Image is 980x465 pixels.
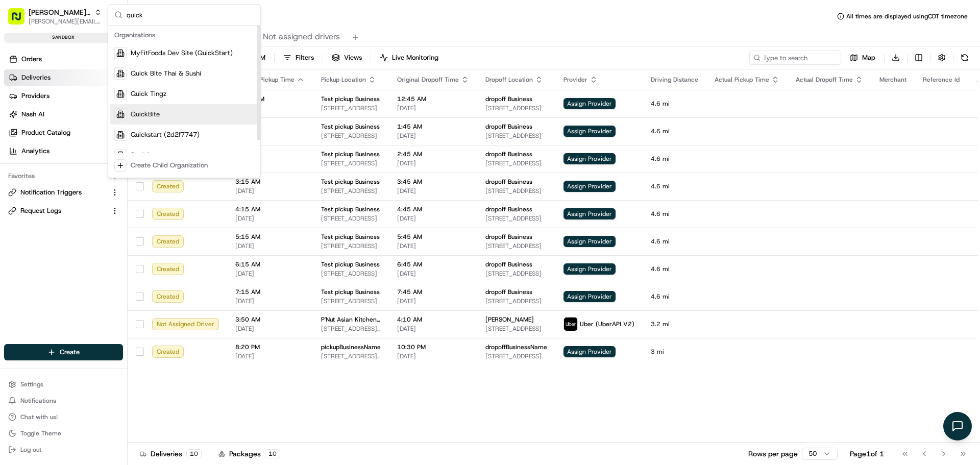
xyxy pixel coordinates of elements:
span: [DATE] [235,297,305,305]
span: 1:15 AM [235,123,305,131]
a: Providers [4,88,127,104]
span: 3 mi [651,348,698,356]
span: [DATE] [397,352,469,360]
img: Nash [10,10,31,31]
span: Test pickup Business [321,260,380,268]
span: Views [344,53,362,62]
div: 10 [265,449,280,458]
a: Notification Triggers [8,188,107,197]
span: [DATE] [90,158,111,166]
button: Request Logs [4,203,123,219]
span: 7:15 AM [235,288,305,296]
span: [STREET_ADDRESS] [485,270,547,278]
span: Toggle Theme [20,429,61,437]
span: [DATE] [397,187,469,195]
div: We're available if you need us! [46,108,140,116]
span: Settings [20,380,43,388]
span: [DATE] [397,242,469,250]
span: Assign Provider [563,126,616,137]
div: 10 [186,449,202,458]
span: 10:30 PM [397,343,469,351]
span: Quick Bite Thai & Sushi [131,69,201,78]
span: [DATE] [235,132,305,140]
button: Views [327,51,366,65]
span: Test pickup Business [321,288,380,296]
span: Assign Provider [563,98,616,109]
span: 4.6 mi [651,155,698,163]
span: 6:45 AM [397,260,469,268]
div: sandbox [4,33,123,43]
span: [DATE] [235,352,305,360]
span: [PERSON_NAME][EMAIL_ADDRESS][DOMAIN_NAME] [29,17,102,26]
div: Start new chat [46,97,167,108]
span: • [85,186,88,194]
span: Assign Provider [563,346,616,357]
span: dropoff Business [485,205,532,213]
span: dropoff Business [485,123,532,131]
span: pickupBusinessName [321,343,381,351]
span: Dropoff Location [485,76,533,84]
div: Organizations [110,28,258,43]
span: Uber (UberAPI V2) [580,320,634,328]
span: Create [60,348,80,357]
div: Past conversations [10,133,65,141]
span: 4.6 mi [651,292,698,301]
span: [DATE] [235,214,305,223]
span: [DATE] [235,187,305,195]
a: 💻API Documentation [82,224,168,242]
span: [DATE] [235,104,305,112]
span: Test pickup Business [321,123,380,131]
span: [PERSON_NAME] [485,315,534,324]
span: [STREET_ADDRESS] [485,187,547,195]
span: 4.6 mi [651,237,698,246]
span: Filters [296,53,314,62]
span: 4.6 mi [651,265,698,273]
button: Map [845,51,880,65]
span: P'Nut Asian Kitchen [PERSON_NAME] [PERSON_NAME] [321,315,381,324]
span: Test pickup Business [321,150,380,158]
span: Not assigned drivers [263,31,340,43]
span: Analytics [21,146,50,156]
span: [STREET_ADDRESS] [485,159,547,167]
span: 12:45 AM [397,95,469,103]
span: [STREET_ADDRESS] [485,297,547,305]
span: [STREET_ADDRESS] [321,159,381,167]
span: Pickup Location [321,76,366,84]
span: Test pickup Business [321,205,380,213]
span: API Documentation [96,228,164,238]
input: Search... [127,5,254,25]
span: [STREET_ADDRESS] [321,297,381,305]
span: Assign Provider [563,236,616,247]
button: Filters [279,51,318,65]
span: dropoffBusinessName [485,343,547,351]
span: Knowledge Base [20,228,78,238]
span: Notifications [20,397,56,405]
span: Test pickup Business [321,178,380,186]
div: Page 1 of 1 [850,449,884,459]
button: [PERSON_NAME] Org [29,7,90,17]
span: dropoff Business [485,233,532,241]
span: QuickBite [131,110,160,119]
span: [STREET_ADDRESS][PERSON_NAME][PERSON_NAME] [321,325,381,333]
span: [DATE] [235,159,305,167]
span: 4.6 mi [651,210,698,218]
span: 2:15 AM [235,150,305,158]
span: [DATE] [397,104,469,112]
span: Assign Provider [563,181,616,192]
span: dropoff Business [485,178,532,186]
span: Orders [21,55,42,64]
span: Notification Triggers [20,188,82,197]
span: [PERSON_NAME] [32,158,83,166]
div: 📗 [10,229,18,237]
span: [STREET_ADDRESS][PERSON_NAME] [321,352,381,360]
span: [STREET_ADDRESS] [485,325,547,333]
span: 6:15 AM [235,260,305,268]
span: dropoff Business [485,150,532,158]
span: Nash AI [21,110,44,119]
span: [STREET_ADDRESS] [321,132,381,140]
p: Rows per page [748,449,798,459]
span: Assign Provider [563,263,616,275]
a: Orders [4,51,127,67]
span: [PERSON_NAME] [32,186,83,194]
span: [STREET_ADDRESS] [485,352,547,360]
